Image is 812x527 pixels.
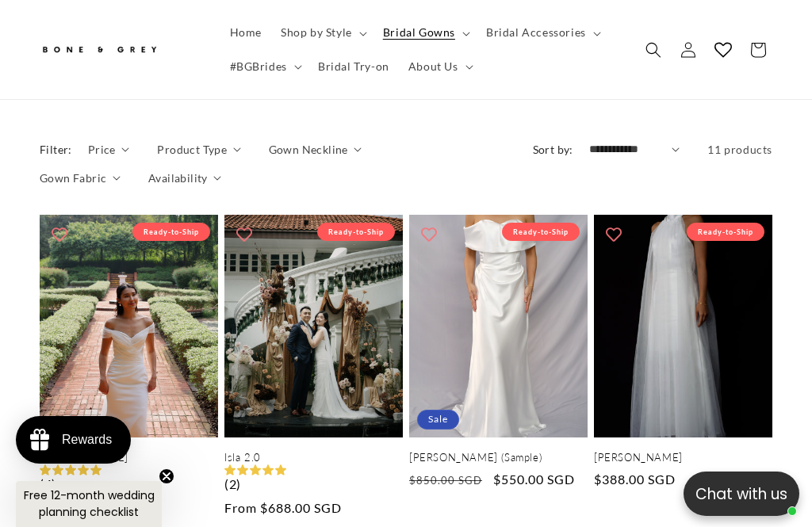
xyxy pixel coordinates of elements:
[40,170,106,186] span: Gown Fabric
[318,59,389,73] span: Bridal Try-on
[228,219,260,250] button: Add to wishlist
[533,143,573,156] label: Sort by:
[40,141,72,158] h2: Filter:
[477,16,607,49] summary: Bridal Accessories
[269,141,348,158] span: Gown Neckline
[44,219,75,250] button: Add to wishlist
[24,487,155,520] span: Free 12-month wedding planning checklist
[271,16,373,49] summary: Shop by Style
[220,16,271,49] a: Home
[230,59,287,73] span: #BGBrides
[594,451,772,464] a: [PERSON_NAME]
[88,141,116,158] span: Price
[159,468,174,484] button: Close teaser
[373,16,477,49] summary: Bridal Gowns
[40,170,121,186] summary: Gown Fabric (0 selected)
[34,30,205,68] a: Bone and Grey Bridal
[383,25,455,40] span: Bridal Gowns
[684,483,799,506] p: Chat with us
[308,49,399,82] a: Bridal Try-on
[148,170,221,186] summary: Availability (0 selected)
[636,32,671,67] summary: Search
[230,25,262,40] span: Home
[408,59,458,73] span: About Us
[88,141,130,158] summary: Price
[40,36,159,63] img: Bone and Grey Bridal
[598,219,630,250] button: Add to wishlist
[409,451,588,464] a: [PERSON_NAME] (Sample)
[220,49,308,82] summary: #BGBrides
[62,433,112,447] div: Rewards
[486,25,586,40] span: Bridal Accessories
[399,49,480,82] summary: About Us
[148,170,208,186] span: Availability
[281,25,352,40] span: Shop by Style
[224,451,403,464] a: Isla 2.0
[157,141,227,158] span: Product Type
[157,141,240,158] summary: Product Type (0 selected)
[413,219,445,250] button: Add to wishlist
[684,472,799,516] button: Open chatbox
[707,143,772,156] span: 11 products
[269,141,362,158] summary: Gown Neckline (0 selected)
[16,481,162,527] div: Free 12-month wedding planning checklistClose teaser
